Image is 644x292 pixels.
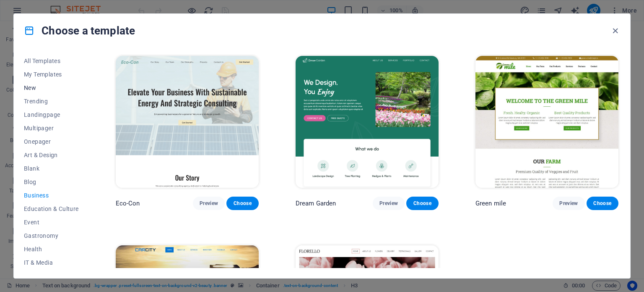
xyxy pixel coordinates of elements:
[24,111,79,118] span: Landingpage
[24,202,79,216] button: Education & Culture
[116,56,259,188] img: Eco-Con
[24,58,79,64] span: All Templates
[24,121,79,135] button: Multipager
[24,205,79,212] span: Education & Culture
[24,232,79,239] span: Gastronomy
[593,200,612,207] span: Choose
[233,200,252,207] span: Choose
[24,256,79,269] button: IT & Media
[24,68,79,81] button: My Templates
[24,98,79,105] span: Trending
[559,200,578,207] span: Preview
[24,219,79,226] span: Event
[24,148,79,162] button: Art & Design
[587,197,618,210] button: Choose
[24,229,79,242] button: Gastronomy
[226,197,258,210] button: Choose
[24,71,79,78] span: My Templates
[379,200,398,207] span: Preview
[475,56,618,188] img: Green mile
[296,199,336,208] p: Dream Garden
[24,152,79,158] span: Art & Design
[24,138,79,145] span: Onepager
[24,216,79,229] button: Event
[24,192,79,199] span: Business
[24,95,79,108] button: Trending
[24,24,135,37] h4: Choose a template
[24,179,79,185] span: Blog
[193,197,225,210] button: Preview
[475,199,506,208] p: Green mile
[116,199,140,208] p: Eco-Con
[24,165,79,172] span: Blank
[24,81,79,95] button: New
[553,197,584,210] button: Preview
[24,162,79,175] button: Blank
[373,197,405,210] button: Preview
[24,135,79,148] button: Onepager
[24,246,79,253] span: Health
[24,108,79,121] button: Landingpage
[296,56,439,188] img: Dream Garden
[24,189,79,202] button: Business
[24,175,79,189] button: Blog
[406,197,438,210] button: Choose
[24,84,79,91] span: New
[24,242,79,256] button: Health
[413,200,431,207] span: Choose
[24,54,79,68] button: All Templates
[200,200,218,207] span: Preview
[24,125,79,132] span: Multipager
[24,259,79,266] span: IT & Media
